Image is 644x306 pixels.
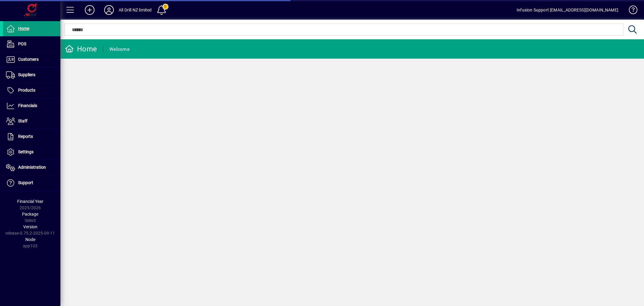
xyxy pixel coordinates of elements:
a: Settings [3,145,60,160]
button: Add [80,5,99,15]
span: Staff [18,119,27,123]
button: Profile [99,5,119,15]
a: Reports [3,129,60,144]
a: Support [3,175,60,190]
span: Support [18,180,33,185]
a: POS [3,37,60,52]
a: Customers [3,52,60,67]
span: Version [23,224,37,229]
span: Settings [18,149,34,154]
div: Infusion Support [EMAIL_ADDRESS][DOMAIN_NAME] [517,5,618,15]
span: Administration [18,165,46,170]
a: Knowledge Base [624,1,636,21]
span: Financials [18,103,37,108]
div: All Drill NZ limited [119,5,152,15]
a: Financials [3,98,60,113]
span: Reports [18,134,33,139]
span: Financial Year [17,199,43,204]
span: POS [18,41,26,46]
div: Home [65,44,97,54]
a: Staff [3,114,60,129]
span: Home [18,26,29,31]
div: Welcome [109,44,130,54]
a: Administration [3,160,60,175]
span: Customers [18,57,39,62]
a: Products [3,83,60,98]
span: Node [25,237,35,242]
a: Suppliers [3,67,60,83]
span: Package [22,212,38,216]
span: Suppliers [18,72,35,77]
span: Products [18,88,35,93]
